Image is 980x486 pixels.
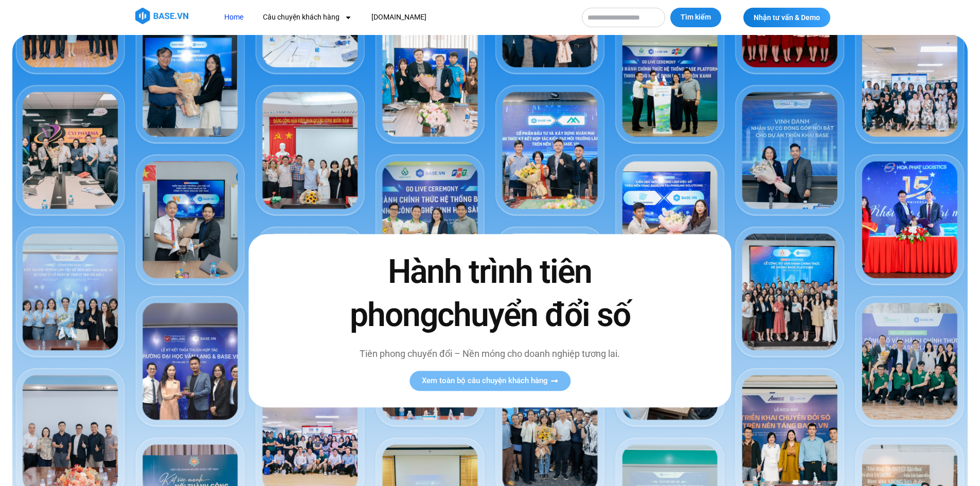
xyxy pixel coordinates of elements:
[670,8,721,27] button: Tìm kiếm
[681,12,711,23] span: Tìm kiếm
[364,8,434,27] a: [DOMAIN_NAME]
[409,371,571,391] a: Xem toàn bộ câu chuyện khách hàng
[437,296,630,334] span: chuyển đổi số
[217,8,572,27] nav: Menu
[328,347,652,361] p: Tiên phong chuyển đổi – Nền móng cho doanh nghiệp tương lai.
[328,251,652,336] h2: Hành trình tiên phong
[743,8,830,27] a: Nhận tư vấn & Demo
[422,377,548,385] span: Xem toàn bộ câu chuyện khách hàng
[754,14,820,21] span: Nhận tư vấn & Demo
[217,8,251,27] a: Home
[255,8,360,27] a: Câu chuyện khách hàng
